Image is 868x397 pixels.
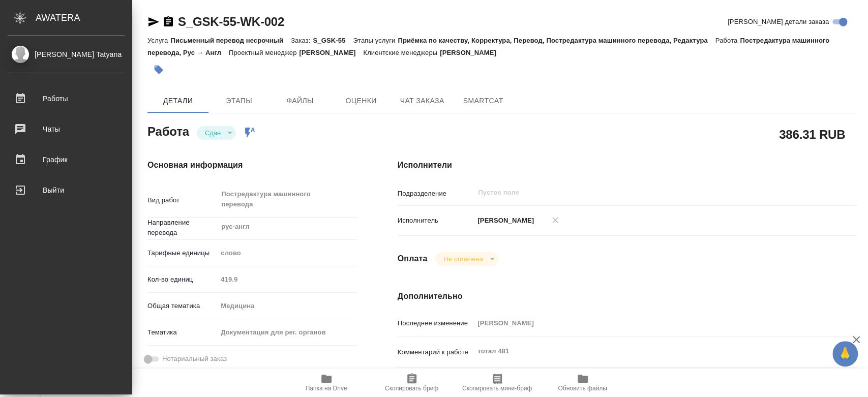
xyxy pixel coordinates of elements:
[306,385,347,392] span: Папка на Drive
[162,354,227,364] span: Нотариальный заказ
[291,37,313,44] p: Заказ:
[197,126,236,140] div: Сдан
[385,385,438,392] span: Скопировать бриф
[8,121,125,137] div: Чаты
[299,49,363,56] p: [PERSON_NAME]
[217,245,356,262] div: слово
[474,343,818,360] textarea: тотал 481
[398,37,715,44] p: Приёмка по качеству, Корректура, Перевод, Постредактура машинного перевода, Редактура
[558,385,607,392] span: Обновить файлы
[474,216,534,226] p: [PERSON_NAME]
[398,290,857,302] h4: Дополнительно
[398,189,474,199] p: Подразделение
[202,129,224,137] button: Сдан
[455,369,540,397] button: Скопировать мини-бриф
[363,49,440,56] p: Клиентские менеджеры
[474,316,818,330] input: Пустое поле
[147,327,217,338] p: Тематика
[440,255,486,263] button: Не оплачена
[8,152,125,167] div: График
[3,177,130,203] a: Выйти
[8,49,125,60] div: [PERSON_NAME] Tatyana
[779,126,845,143] h2: 386.31 RUB
[147,248,217,258] p: Тарифные единицы
[147,301,217,311] p: Общая тематика
[477,187,794,199] input: Пустое поле
[369,369,455,397] button: Скопировать бриф
[8,91,125,106] div: Работы
[440,49,504,56] p: [PERSON_NAME]
[217,272,356,287] input: Пустое поле
[337,95,385,107] span: Оценки
[353,37,398,44] p: Этапы услуги
[728,17,829,27] span: [PERSON_NAME] детали заказа
[147,274,217,285] p: Кол-во единиц
[36,8,132,28] div: AWATERA
[284,369,369,397] button: Папка на Drive
[229,49,299,56] p: Проектный менеджер
[147,121,189,140] h2: Работа
[3,86,130,111] a: Работы
[217,324,356,341] div: Документация для рег. органов
[276,95,324,107] span: Файлы
[832,341,858,367] button: 🙏
[170,37,291,44] p: Письменный перевод несрочный
[147,159,357,171] h4: Основная информация
[398,253,428,265] h4: Оплата
[147,37,170,44] p: Услуга
[313,37,353,44] p: S_GSK-55
[147,58,170,81] button: Добавить тэг
[398,159,857,171] h4: Исполнители
[178,15,284,28] a: S_GSK-55-WK-002
[462,385,532,392] span: Скопировать мини-бриф
[162,16,174,28] button: Скопировать ссылку
[147,16,160,28] button: Скопировать ссылку для ЯМессенджера
[398,347,474,357] p: Комментарий к работе
[398,95,446,107] span: Чат заказа
[836,343,854,364] span: 🙏
[398,216,474,226] p: Исполнитель
[147,195,217,205] p: Вид работ
[715,37,740,44] p: Работа
[154,95,202,107] span: Детали
[217,297,356,315] div: Медицина
[540,369,625,397] button: Обновить файлы
[147,218,217,238] p: Направление перевода
[8,182,125,198] div: Выйти
[459,95,507,107] span: SmartCat
[435,252,498,266] div: Сдан
[215,95,263,107] span: Этапы
[3,147,130,172] a: График
[398,318,474,328] p: Последнее изменение
[3,116,130,142] a: Чаты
